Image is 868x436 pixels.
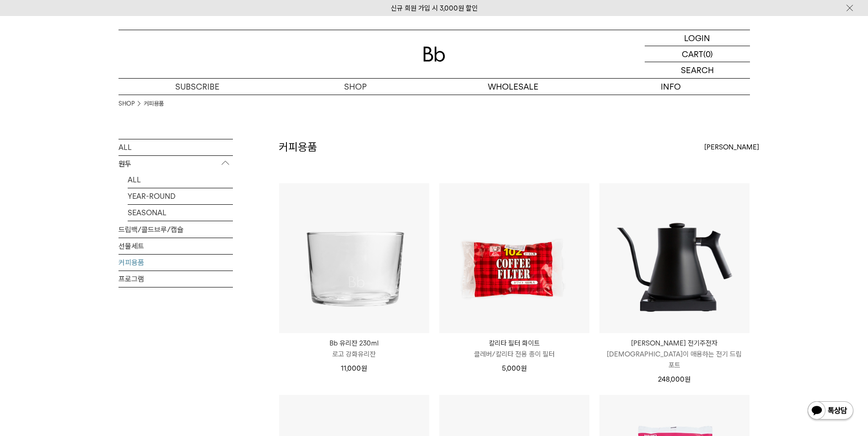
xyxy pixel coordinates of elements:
a: YEAR-ROUND [128,188,233,204]
a: 드립백/콜드브루/캡슐 [119,222,233,238]
a: SHOP [119,99,135,108]
p: WHOLESALE [434,79,592,95]
p: INFO [592,79,750,95]
a: 칼리타 필터 화이트 클레버/칼리타 전용 종이 필터 [439,338,589,360]
a: CART (0) [645,46,750,62]
a: 커피용품 [119,255,233,271]
span: 5,000 [502,364,527,372]
span: [PERSON_NAME] [704,142,759,153]
span: 248,000 [658,375,690,383]
span: 원 [361,364,367,372]
img: 칼리타 필터 화이트 [439,183,589,333]
p: LOGIN [684,30,710,46]
a: 선물세트 [119,238,233,254]
img: 카카오톡 채널 1:1 채팅 버튼 [807,400,854,422]
a: SHOP [276,79,434,95]
p: (0) [703,46,713,62]
p: [PERSON_NAME] 전기주전자 [599,338,749,349]
p: 칼리타 필터 화이트 [439,338,589,349]
a: SEASONAL [128,205,233,221]
p: 원두 [119,156,233,172]
a: ALL [119,139,233,155]
p: [DEMOGRAPHIC_DATA]이 애용하는 전기 드립 포트 [599,349,749,371]
img: 로고 [423,47,445,62]
p: Bb 유리잔 230ml [279,338,429,349]
p: SEARCH [681,62,714,78]
a: 신규 회원 가입 시 3,000원 할인 [391,4,478,12]
span: 원 [521,364,527,372]
span: 원 [685,375,690,383]
img: Bb 유리잔 230ml [279,183,429,333]
a: [PERSON_NAME] 전기주전자 [DEMOGRAPHIC_DATA]이 애용하는 전기 드립 포트 [599,338,749,371]
a: ALL [128,172,233,188]
img: 펠로우 스태그 전기주전자 [599,183,749,333]
p: CART [682,46,703,62]
a: 프로그램 [119,271,233,287]
h2: 커피용품 [279,139,317,155]
p: 클레버/칼리타 전용 종이 필터 [439,349,589,360]
a: 커피용품 [144,99,164,108]
a: Bb 유리잔 230ml 로고 강화유리잔 [279,338,429,360]
a: SUBSCRIBE [119,79,276,95]
span: 11,000 [341,364,367,372]
p: 로고 강화유리잔 [279,349,429,360]
a: LOGIN [645,30,750,46]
